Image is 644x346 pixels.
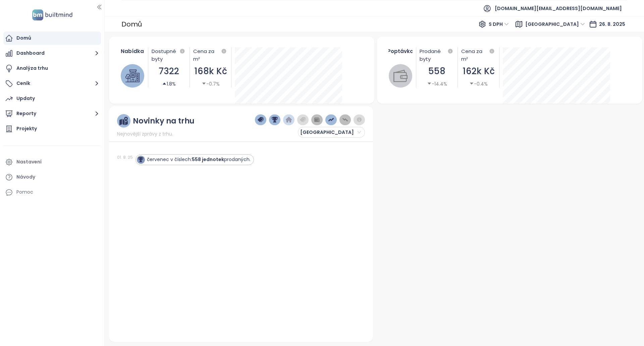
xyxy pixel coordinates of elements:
img: price-increases.png [328,117,334,123]
span: S DPH [489,19,509,29]
div: Updaty [16,94,35,103]
span: Praha [300,127,361,137]
div: Pomoc [3,186,101,199]
div: -0.7% [202,80,220,88]
div: 1.8% [162,80,176,88]
a: Updaty [3,92,101,105]
div: Nastavení [16,158,42,166]
div: Dostupné byty [152,47,186,63]
span: Praha [525,19,585,29]
div: Domů [121,17,142,31]
img: price-tag-dark-blue.png [258,117,264,123]
div: Domů [16,34,31,42]
div: -0.4% [469,80,488,88]
div: 168k Kč [193,64,228,78]
div: Prodané byty [420,47,454,63]
button: Reporty [3,107,101,120]
a: Domů [3,32,101,45]
div: Pomoc [16,188,33,196]
img: house [125,69,140,83]
img: price-decreases.png [342,117,348,123]
div: Novinky na trhu [133,117,195,125]
span: 26. 8. 2025 [599,21,625,28]
a: Projekty [3,122,101,136]
img: price-tag-grey.png [300,117,306,123]
button: Ceník [3,77,101,90]
div: Cena za m² [461,47,496,63]
span: [DOMAIN_NAME][EMAIL_ADDRESS][DOMAIN_NAME] [495,0,622,16]
div: Projekty [16,125,37,133]
a: Návody [3,170,101,184]
div: Analýza trhu [16,64,48,72]
div: -14.4% [427,80,447,88]
div: 01. 8. 25 [117,154,134,160]
div: Návody [16,173,35,181]
span: caret-down [469,81,474,86]
div: 162k Kč [461,64,496,78]
img: ruler [119,117,128,125]
strong: 558 jednotek [192,156,224,163]
div: 7322 [152,64,186,78]
span: Nejnovější zprávy z trhu. [117,130,173,138]
button: Dashboard [3,47,101,60]
span: caret-up [162,81,167,86]
div: Poptávka [388,47,413,55]
span: caret-down [427,81,432,86]
a: Analýza trhu [3,62,101,75]
img: logo [30,8,74,22]
img: information-circle.png [356,117,362,123]
span: caret-down [202,81,206,86]
div: 558 [420,64,454,78]
img: wallet [393,69,408,83]
img: home-dark-blue.png [286,117,292,123]
a: Nastavení [3,155,101,169]
div: Cena za m² [193,47,220,63]
img: wallet-dark-grey.png [314,117,320,123]
img: icon [138,157,143,162]
img: trophy-dark-blue.png [272,117,278,123]
div: červenec v číslech: prodaných. [147,156,251,163]
div: Nabídka [120,47,145,55]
